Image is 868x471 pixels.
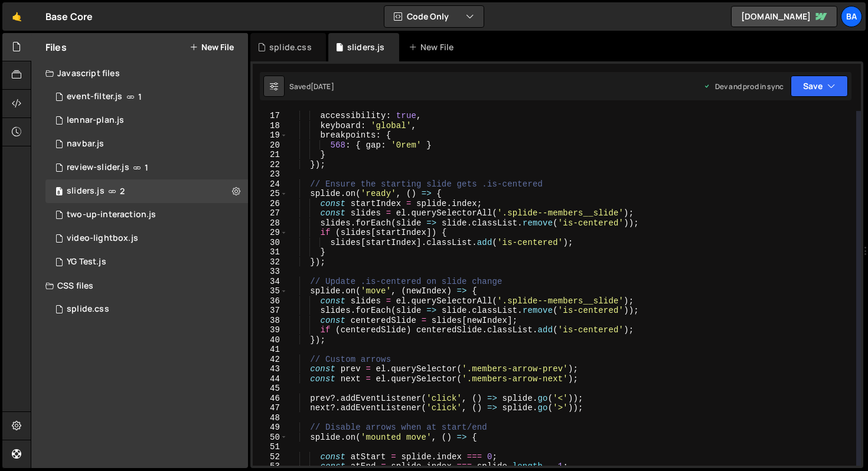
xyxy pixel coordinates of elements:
div: video-lightbox.js [67,233,138,244]
div: 15790/44770.js [45,203,248,227]
div: 28 [253,218,288,228]
div: sliders.js [347,41,385,53]
div: 30 [253,238,288,248]
div: 47 [253,403,288,413]
div: 20 [253,140,288,151]
div: lennar-plan.js [67,115,124,126]
div: 42 [253,355,288,365]
div: Base Core [45,9,93,24]
div: 45 [253,384,288,394]
div: 34 [253,277,288,287]
div: 51 [253,442,288,452]
div: event-filter.js [67,91,122,102]
div: 35 [253,286,288,296]
div: splide.css [67,304,109,315]
div: 39 [253,325,288,335]
div: 24 [253,179,288,189]
span: 1 [138,92,142,102]
a: 🤙 [2,2,31,31]
div: 19 [253,130,288,140]
div: 33 [253,267,288,277]
div: 27 [253,208,288,218]
span: 2 [120,187,125,196]
div: 18 [253,121,288,131]
div: 21 [253,150,288,160]
div: 41 [253,345,288,355]
div: Dev and prod in sync [703,81,784,91]
div: 15790/47801.css [45,297,248,321]
div: two-up-interaction.js [67,210,156,220]
span: 8 [56,188,63,197]
div: 26 [253,199,288,209]
div: 36 [253,296,288,306]
div: 44 [253,374,288,384]
div: 15790/44138.js [45,156,248,179]
button: New File [190,42,234,52]
a: Ba [841,6,862,27]
div: 46 [253,394,288,404]
div: 15790/44139.js [45,85,248,109]
div: 15790/46151.js [45,109,248,132]
div: 22 [253,160,288,170]
div: Javascript files [31,61,248,85]
div: splide.css [269,41,312,53]
div: New File [409,41,458,53]
div: 48 [253,413,288,423]
div: 15790/44778.js [45,227,248,250]
div: 38 [253,316,288,326]
button: Save [791,76,848,97]
span: 1 [145,163,148,172]
div: 15790/42338.js [45,250,248,274]
div: 32 [253,257,288,267]
div: 25 [253,189,288,199]
a: [DOMAIN_NAME] [731,6,837,27]
div: navbar.js [67,139,104,149]
div: 37 [253,306,288,316]
div: 29 [253,228,288,238]
div: 31 [253,247,288,257]
div: 15790/44982.js [45,132,248,156]
div: 15790/44133.js [45,179,248,203]
button: Code Only [384,6,484,27]
div: YG Test.js [67,257,106,267]
div: Saved [289,81,334,91]
div: CSS files [31,274,248,297]
div: [DATE] [311,81,334,91]
div: 49 [253,423,288,433]
div: 43 [253,364,288,374]
div: 52 [253,452,288,462]
div: 17 [253,111,288,121]
div: 50 [253,433,288,443]
div: review-slider.js [67,162,129,173]
div: 23 [253,169,288,179]
h2: Files [45,41,67,54]
div: sliders.js [67,186,105,197]
div: 40 [253,335,288,345]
